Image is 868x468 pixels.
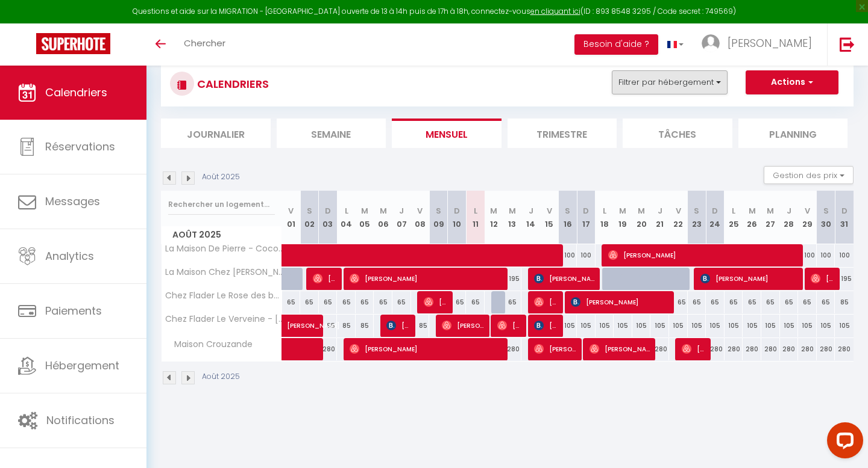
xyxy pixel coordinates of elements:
[761,291,780,313] div: 65
[702,34,720,52] img: ...
[614,191,632,244] th: 19
[805,205,810,217] abbr: V
[798,291,817,313] div: 65
[163,268,284,277] span: La Maison Chez [PERSON_NAME] - Cocooning au bord de l'eau
[688,315,706,337] div: 105
[743,315,761,337] div: 105
[780,315,799,337] div: 105
[835,338,854,360] div: 280
[534,337,577,360] span: [PERSON_NAME]
[787,205,791,217] abbr: J
[411,315,430,337] div: 85
[534,291,559,313] span: [PERSON_NAME]
[676,205,681,217] abbr: V
[503,338,522,360] div: 280
[738,119,848,148] li: Planning
[282,315,301,337] a: [PERSON_NAME]
[361,205,368,217] abbr: M
[669,291,688,313] div: 65
[693,23,827,66] a: ... [PERSON_NAME]
[356,315,374,337] div: 85
[319,291,338,313] div: 65
[835,268,854,290] div: 195
[798,244,817,266] div: 100
[163,244,284,253] span: La Maison De Pierre - Cocooning & Nature
[45,139,115,154] span: Réservations
[590,337,652,360] span: [PERSON_NAME]
[817,191,835,244] th: 30
[743,291,761,313] div: 65
[798,338,817,360] div: 280
[725,315,743,337] div: 105
[764,166,854,184] button: Gestion des prix
[530,6,580,16] a: en cliquant ici
[163,291,284,300] span: Chez Flader Le Rose des bois - [GEOGRAPHIC_DATA] [GEOGRAPHIC_DATA]
[162,226,281,244] span: Août 2025
[650,315,669,337] div: 105
[529,205,533,217] abbr: J
[350,337,505,360] span: [PERSON_NAME]
[508,119,617,148] li: Trimestre
[603,205,606,217] abbr: L
[577,191,596,244] th: 17
[282,291,301,313] div: 65
[725,191,743,244] th: 25
[835,291,854,313] div: 85
[287,308,342,331] span: [PERSON_NAME]
[300,291,319,313] div: 65
[356,191,374,244] th: 05
[168,194,275,215] input: Rechercher un logement...
[534,267,596,290] span: [PERSON_NAME]
[761,315,780,337] div: 105
[761,191,780,244] th: 27
[163,315,284,324] span: Chez Flader Le Verveine - [GEOGRAPHIC_DATA] [GEOGRAPHIC_DATA]
[277,119,386,148] li: Semaine
[688,291,706,313] div: 65
[583,205,589,217] abbr: D
[688,191,706,244] th: 23
[503,268,522,290] div: 195
[350,267,505,290] span: [PERSON_NAME]
[835,315,854,337] div: 105
[485,191,503,244] th: 12
[337,191,356,244] th: 04
[175,23,234,66] a: Chercher
[417,205,423,217] abbr: V
[728,35,812,51] span: [PERSON_NAME]
[817,244,835,266] div: 100
[725,291,743,313] div: 65
[45,194,100,209] span: Messages
[288,205,294,217] abbr: V
[521,191,540,244] th: 14
[638,205,645,217] abbr: M
[596,315,614,337] div: 105
[706,338,725,360] div: 280
[534,314,559,337] span: [PERSON_NAME]
[448,191,467,244] th: 10
[411,191,430,244] th: 08
[325,205,331,217] abbr: D
[503,191,522,244] th: 13
[798,191,817,244] th: 29
[202,171,240,183] p: Août 2025
[817,315,835,337] div: 105
[835,244,854,266] div: 100
[798,315,817,337] div: 105
[608,244,801,266] span: [PERSON_NAME]
[596,191,614,244] th: 18
[45,358,119,373] span: Hébergement
[623,119,732,148] li: Tâches
[36,33,110,54] img: Super Booking
[841,205,848,217] abbr: D
[682,337,706,360] span: [PERSON_NAME]
[547,205,552,217] abbr: V
[202,371,240,383] p: Août 2025
[45,85,107,100] span: Calendriers
[706,315,725,337] div: 105
[337,291,356,313] div: 65
[194,70,269,97] h3: CALENDRIERS
[558,191,577,244] th: 16
[694,205,699,217] abbr: S
[45,248,94,263] span: Analytics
